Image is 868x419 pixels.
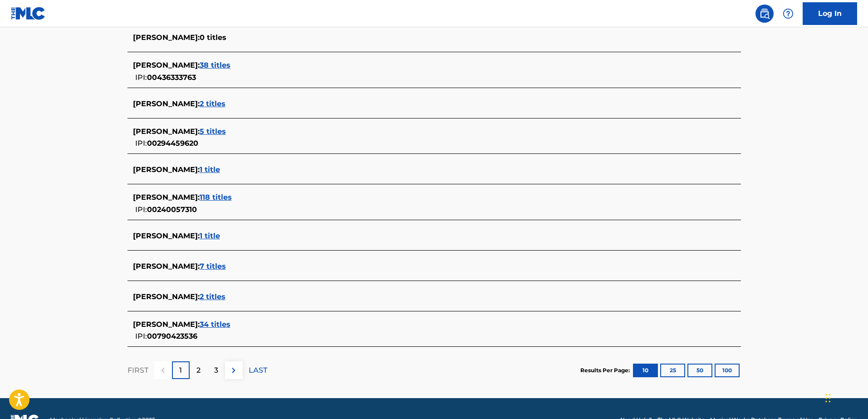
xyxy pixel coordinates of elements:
p: FIRST [128,365,148,376]
p: 2 [196,365,201,376]
span: [PERSON_NAME] : [133,165,200,174]
span: 34 titles [200,320,230,329]
button: 50 [687,364,712,377]
span: 1 title [200,165,220,174]
img: right [228,365,239,376]
span: 00790423536 [147,332,197,340]
span: [PERSON_NAME] : [133,127,200,136]
span: 0 titles [200,33,226,42]
button: 10 [633,364,658,377]
p: 1 [179,365,182,376]
p: 3 [214,365,218,376]
span: IPI: [135,73,147,82]
a: Public Search [755,5,774,23]
span: [PERSON_NAME] : [133,292,200,301]
span: IPI: [135,205,147,214]
div: Help [779,5,797,23]
span: [PERSON_NAME] : [133,193,200,202]
img: search [759,8,770,19]
span: 00240057310 [147,205,197,214]
p: Results Per Page: [580,366,632,375]
a: Log In [803,2,857,25]
button: 100 [715,364,740,377]
span: 38 titles [200,61,230,69]
span: [PERSON_NAME] : [133,232,200,240]
span: 2 titles [200,292,226,301]
span: 1 title [200,232,220,240]
span: 00294459620 [147,139,198,148]
span: 118 titles [200,193,232,202]
span: 00436333763 [147,73,196,82]
span: [PERSON_NAME] : [133,320,200,329]
p: LAST [249,365,267,376]
span: IPI: [135,332,147,340]
img: MLC Logo [11,7,46,20]
span: [PERSON_NAME] : [133,61,200,69]
span: 7 titles [200,262,226,271]
span: IPI: [135,139,147,148]
span: 5 titles [200,127,226,136]
span: [PERSON_NAME] : [133,33,200,42]
span: 2 titles [200,99,226,108]
iframe: Chat Widget [823,375,868,419]
button: 25 [660,364,685,377]
span: [PERSON_NAME] : [133,99,200,108]
span: [PERSON_NAME] : [133,262,200,271]
img: help [783,8,794,19]
div: Drag [825,384,831,412]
